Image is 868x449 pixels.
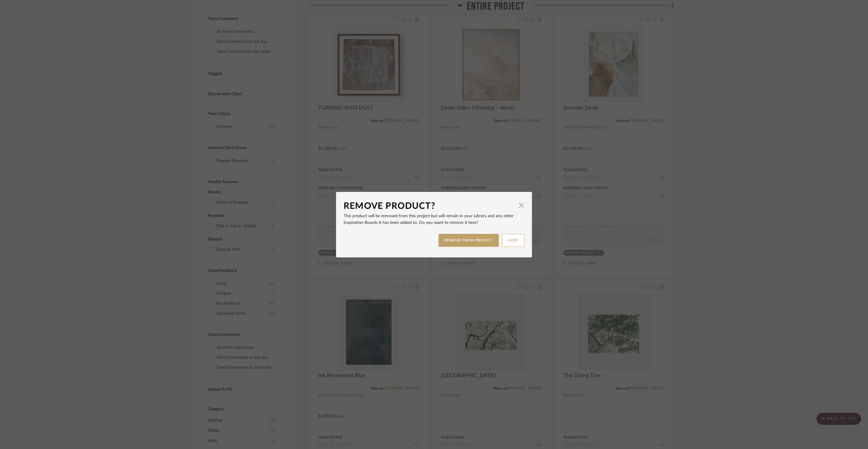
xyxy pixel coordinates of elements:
div: Remove Product? [344,199,515,213]
button: Close [515,199,527,212]
button: REMOVE FROM PROJECT [439,234,499,247]
button: KEEP [502,234,524,247]
p: This product will be removed from this project but will remain in your Library and any other Insp... [344,213,524,226]
dialog-header: Remove Product? [344,199,524,213]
